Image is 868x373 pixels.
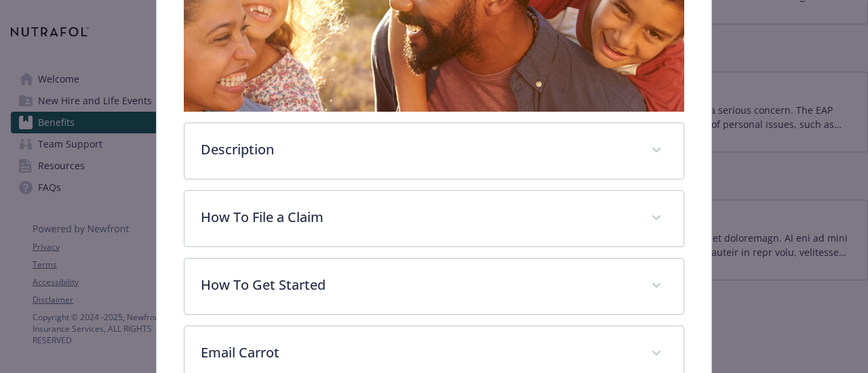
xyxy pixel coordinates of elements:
[201,343,634,363] p: Email Carrot
[201,139,634,160] p: Description
[184,123,683,179] div: Description
[201,275,634,295] p: How To Get Started
[184,191,683,246] div: How To File a Claim
[201,207,634,227] p: How To File a Claim
[184,259,683,314] div: How To Get Started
